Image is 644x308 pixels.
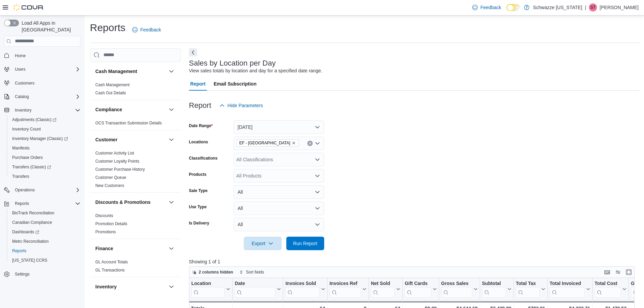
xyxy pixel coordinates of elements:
span: 2 columns hidden [199,269,233,275]
button: All [234,185,324,199]
span: Inventory Count [9,125,80,133]
span: Feedback [140,26,161,33]
button: Customer [167,136,175,144]
span: Reports [12,199,80,208]
button: Finance [95,245,166,252]
button: BioTrack Reconciliation [7,208,83,218]
span: Run Report [293,240,317,247]
a: Transfers (Classic) [9,163,54,171]
button: Reports [7,246,83,256]
div: Total Cost [595,280,621,287]
div: Invoices Sold [285,280,319,287]
span: Inventory Manager (Classic) [12,136,68,141]
button: [DATE] [234,120,324,134]
button: Customer [95,136,166,143]
div: Gift Cards [405,280,431,287]
button: Inventory [95,283,166,290]
h3: Finance [95,245,113,252]
div: Invoices Sold [285,280,319,298]
h3: Discounts & Promotions [95,199,150,206]
p: Showing 1 of 1 [189,258,639,265]
span: Customer Queue [95,175,126,180]
button: [US_STATE] CCRS [7,256,83,265]
span: Export [248,237,278,250]
div: Invoices Ref [329,280,361,298]
button: 2 columns hidden [189,268,236,276]
button: Cash Management [95,68,166,75]
span: Load All Apps in [GEOGRAPHIC_DATA] [19,20,80,33]
span: Customer Purchase History [95,167,145,172]
span: Purchase Orders [9,153,80,162]
a: Promotion Details [95,221,127,226]
a: Transfers (Classic) [7,162,83,172]
h3: Sales by Location per Day [189,59,276,67]
a: GL Account Totals [95,260,128,264]
div: View sales totals by location and day for a specified date range. [189,67,322,74]
span: Manifests [9,144,80,152]
h3: Cash Management [95,68,137,75]
button: Total Tax [516,280,545,298]
div: Total Tax [516,280,540,298]
div: Total Tax [516,280,540,287]
span: Customers [12,79,80,87]
a: Customer Queue [95,175,126,180]
span: Inventory [12,106,80,114]
span: EF - Glendale [236,139,299,147]
button: Export [244,237,282,250]
button: Discounts & Promotions [95,199,166,206]
button: Users [12,65,28,73]
p: [PERSON_NAME] [600,3,639,11]
a: New Customers [95,183,124,188]
button: Invoices Sold [285,280,325,298]
a: Reports [9,247,29,255]
span: Adjustments (Classic) [12,117,56,122]
h3: Compliance [95,106,122,113]
span: Discounts [95,213,113,218]
div: Compliance [90,119,181,130]
span: Catalog [12,93,80,101]
a: Inventory Manager (Classic) [7,134,83,143]
span: Customers [15,80,34,86]
span: Canadian Compliance [9,218,80,227]
a: Home [12,52,28,60]
span: Promotions [95,229,116,235]
span: Inventory [15,108,31,113]
button: Reports [1,199,83,208]
a: Discounts [95,213,113,218]
button: Operations [1,185,83,195]
span: Transfers (Classic) [12,164,51,170]
button: Remove EF - Glendale from selection in this group [292,141,296,145]
a: Dashboards [9,228,42,236]
div: Gift Card Sales [405,280,431,298]
button: Transfers [7,172,83,181]
span: Catalog [15,94,29,99]
a: Customer Purchase History [95,167,145,172]
label: Classifications [189,156,218,161]
a: GL Transactions [95,268,125,273]
a: Metrc Reconciliation [9,237,51,245]
a: Inventory Count [9,125,44,133]
span: Report [190,77,206,91]
button: Customers [1,78,83,88]
button: Total Cost [595,280,626,298]
div: Total Invoiced [550,280,585,298]
span: OCS Transaction Submission Details [95,120,162,126]
h3: Customer [95,136,117,143]
div: Finance [90,258,181,277]
span: [US_STATE] CCRS [12,258,47,263]
a: Canadian Compliance [9,218,55,227]
span: Cash Out Details [95,90,126,96]
button: Purchase Orders [7,153,83,162]
span: Dashboards [12,229,39,235]
span: ST [590,3,595,11]
button: Operations [12,186,38,194]
span: Users [12,65,80,73]
button: Open list of options [315,141,320,146]
span: Sort fields [246,269,264,275]
span: GL Transactions [95,267,125,273]
a: BioTrack Reconciliation [9,209,57,217]
div: Invoices Ref [329,280,361,287]
div: Location [191,280,225,298]
a: Purchase Orders [9,153,46,162]
button: Inventory [167,283,175,291]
